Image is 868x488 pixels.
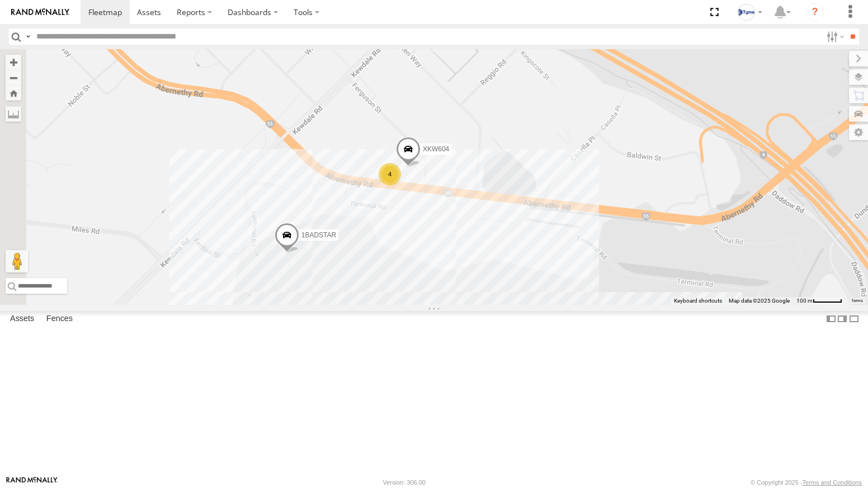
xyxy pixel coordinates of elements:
[6,85,21,101] button: Zoom Home
[6,477,58,488] a: Visit our Website
[301,231,336,239] span: 1BADSTAR
[6,55,21,70] button: Zoom in
[848,311,860,327] label: Hide Summary Table
[423,145,449,153] span: XKW604
[6,70,21,85] button: Zoom out
[23,28,32,45] label: Search Query
[796,298,813,304] span: 100 m
[383,479,426,486] div: Version: 306.00
[734,4,766,21] div: Gray Wiltshire
[793,297,846,305] button: Map scale: 100 m per 49 pixels
[806,3,824,21] i: ?
[11,8,69,16] img: rand-logo.svg
[6,106,21,122] label: Measure
[729,298,790,304] span: Map data ©2025 Google
[825,311,837,327] label: Dock Summary Table to the Left
[803,479,862,486] a: Terms and Conditions
[822,28,846,45] label: Search Filter Options
[41,311,78,327] label: Fences
[674,297,722,305] button: Keyboard shortcuts
[849,125,868,140] label: Map Settings
[751,479,862,486] div: © Copyright 2025 -
[837,311,848,327] label: Dock Summary Table to the Right
[379,163,401,185] div: 4
[4,311,40,327] label: Assets
[851,299,863,303] a: Terms (opens in new tab)
[6,250,28,272] button: Drag Pegman onto the map to open Street View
